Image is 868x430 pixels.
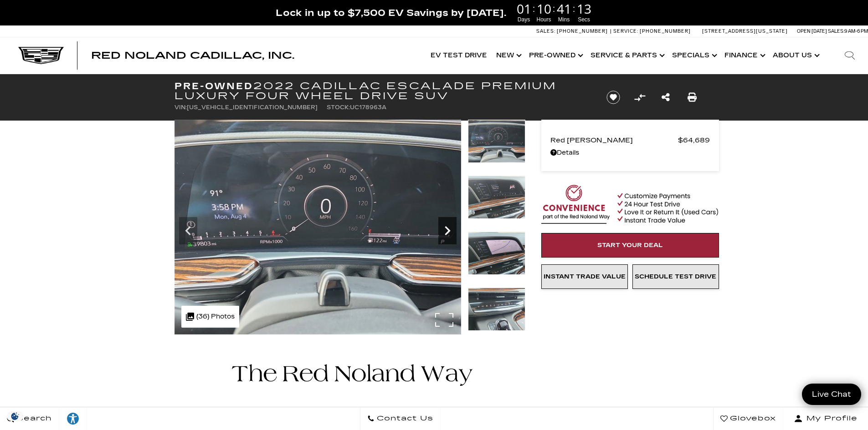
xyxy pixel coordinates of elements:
a: Instant Trade Value [541,264,628,289]
img: Opt-Out Icon [5,411,26,421]
div: Next [438,217,457,244]
a: Live Chat [802,384,861,405]
span: My Profile [803,412,858,425]
span: UC178963A [350,104,386,111]
img: Used 2022 Black Raven Cadillac Premium Luxury image 17 [468,288,525,331]
a: Print this Pre-Owned 2022 Cadillac Escalade Premium Luxury Four Wheel Drive SUV [688,91,697,104]
span: 41 [555,2,573,15]
span: 13 [575,2,593,15]
a: Red Noland Cadillac, Inc. [91,51,294,60]
a: Close [853,5,863,15]
span: Instant Trade Value [544,273,626,280]
span: Mins [555,15,573,24]
span: Start Your Deal [597,242,663,249]
a: Sales: [PHONE_NUMBER] [536,29,610,34]
div: Previous [179,217,197,244]
span: Glovebox [728,412,776,425]
span: Red Noland Cadillac, Inc. [91,50,294,61]
span: 01 [515,2,533,15]
span: Sales: [536,28,555,34]
span: Lock in up to $7,500 EV Savings by [DATE]. [276,7,506,19]
span: Sales: [828,28,844,34]
h1: 2022 Cadillac Escalade Premium Luxury Four Wheel Drive SUV [175,81,591,101]
a: Service & Parts [586,37,668,74]
a: Pre-Owned [524,37,586,74]
a: Specials [668,37,720,74]
img: Used 2022 Black Raven Cadillac Premium Luxury image 14 [468,120,525,163]
a: Contact Us [360,407,441,430]
span: [PHONE_NUMBER] [640,28,691,34]
span: Days [515,15,533,24]
span: Schedule Test Drive [635,273,716,280]
span: VIN: [175,104,187,111]
a: [STREET_ADDRESS][US_STATE] [702,28,788,34]
a: Start Your Deal [541,233,719,258]
span: Hours [535,15,553,24]
a: EV Test Drive [426,37,492,74]
span: Contact Us [375,412,433,425]
span: : [553,2,555,15]
span: Secs [575,15,593,24]
span: Red [PERSON_NAME] [550,134,678,147]
a: Red [PERSON_NAME] $64,689 [550,134,710,147]
a: Explore your accessibility options [59,407,87,430]
span: 10 [535,2,553,15]
img: Used 2022 Black Raven Cadillac Premium Luxury image 14 [175,120,461,334]
button: Open user profile menu [783,407,868,430]
a: Glovebox [713,407,783,430]
span: $64,689 [678,134,710,147]
section: Click to Open Cookie Consent Modal [5,411,26,421]
span: Open [DATE] [797,28,827,34]
span: [US_VEHICLE_IDENTIFICATION_NUMBER] [187,104,318,111]
strong: Pre-Owned [175,81,253,91]
span: : [533,2,535,15]
div: Explore your accessibility options [59,412,87,425]
button: Compare Vehicle [633,91,647,104]
a: About Us [768,37,822,74]
span: : [573,2,575,15]
a: New [492,37,524,74]
a: Schedule Test Drive [632,264,719,289]
div: (36) Photos [181,306,239,328]
span: 9 AM-6 PM [844,28,868,34]
a: Details [550,147,710,159]
a: Share this Pre-Owned 2022 Cadillac Escalade Premium Luxury Four Wheel Drive SUV [662,91,670,104]
a: Service: [PHONE_NUMBER] [610,29,693,34]
button: Save vehicle [603,90,623,105]
span: Service: [613,28,638,34]
a: Finance [720,37,768,74]
span: Stock: [327,104,350,111]
span: [PHONE_NUMBER] [557,28,608,34]
span: Live Chat [807,389,856,400]
span: Search [14,412,52,425]
div: Search [832,37,868,74]
img: Used 2022 Black Raven Cadillac Premium Luxury image 16 [468,232,525,275]
img: Used 2022 Black Raven Cadillac Premium Luxury image 15 [468,176,525,219]
img: Cadillac Dark Logo with Cadillac White Text [18,47,64,64]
